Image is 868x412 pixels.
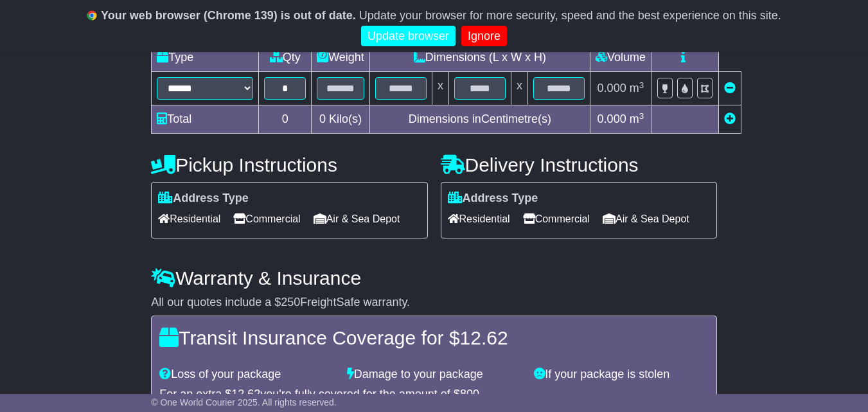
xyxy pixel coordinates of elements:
[259,44,312,72] td: Qty
[724,112,736,125] a: Add new item
[159,388,709,402] div: For an extra $ you're fully covered for the amount of $ .
[461,26,507,47] a: Ignore
[158,209,220,229] span: Residential
[319,112,326,125] span: 0
[639,111,644,121] sup: 3
[158,192,249,206] label: Address Type
[341,368,528,382] div: Damage to your package
[724,82,736,94] a: Remove this item
[361,26,456,47] a: Update browser
[151,267,717,289] h4: Warranty & Insurance
[598,112,626,125] span: 0.000
[314,209,400,229] span: Air & Sea Depot
[259,105,312,134] td: 0
[630,112,644,125] span: m
[151,296,717,310] div: All our quotes include a $ FreightSafe warranty.
[603,209,689,229] span: Air & Sea Depot
[152,105,259,134] td: Total
[527,368,715,382] div: If your package is stolen
[441,154,717,175] h4: Delivery Instructions
[359,9,781,22] span: Update your browser for more security, speed and the best experience on this site.
[590,44,651,72] td: Volume
[448,209,510,229] span: Residential
[231,388,260,400] span: 12.62
[598,82,626,94] span: 0.000
[448,192,538,206] label: Address Type
[151,154,427,175] h4: Pickup Instructions
[153,368,341,382] div: Loss of your package
[101,9,356,22] b: Your web browser (Chrome 139) is out of date.
[511,72,527,105] td: x
[523,209,590,229] span: Commercial
[281,296,300,309] span: 250
[432,72,448,105] td: x
[460,388,479,400] span: 800
[639,80,644,90] sup: 3
[233,209,300,229] span: Commercial
[460,327,508,348] span: 12.62
[159,327,709,348] h4: Transit Insurance Coverage for $
[152,44,259,72] td: Type
[151,397,337,408] span: © One World Courier 2025. All rights reserved.
[369,44,590,72] td: Dimensions (L x W x H)
[630,82,644,94] span: m
[312,44,370,72] td: Weight
[312,105,370,134] td: Kilo(s)
[369,105,590,134] td: Dimensions in Centimetre(s)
